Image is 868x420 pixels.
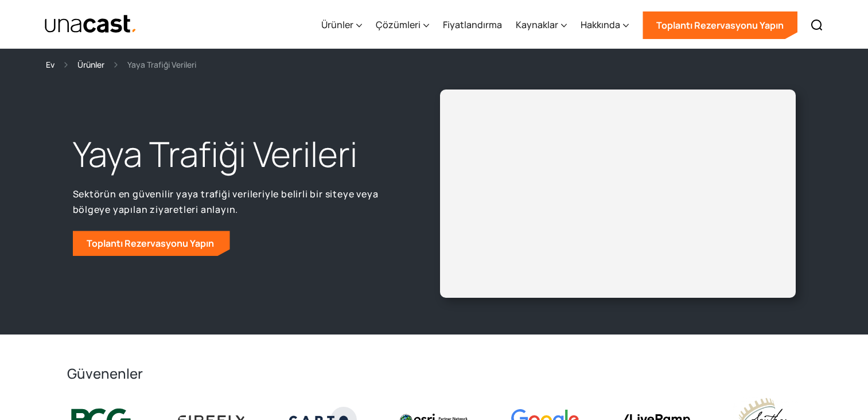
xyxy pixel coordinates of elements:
[44,14,138,34] img: Unacast metin logosu
[581,18,620,32] div: Hakkında
[516,2,567,49] div: Kaynaklar
[376,2,429,49] div: Çözümleri
[73,231,230,256] a: Toplantı Rezervasyonu Yapın
[321,2,362,49] div: Ürünler
[643,11,797,39] a: Toplantı Rezervasyonu Yapın
[73,131,398,177] h1: Yaya Trafiği Verileri
[581,2,629,49] div: Hakkında
[810,18,824,32] img: Arama simgesi
[321,18,353,32] div: Ürünler
[77,58,104,71] a: Ürünler
[67,364,801,383] h2: Güvenenler
[516,18,558,32] div: Kaynaklar
[73,188,379,216] font: Sektörün en güvenilir yaya trafiği verileriyle belirli bir siteye veya bölgeye yapılan ziyaretler...
[127,58,196,71] div: Yaya Trafiği Verileri
[44,14,138,34] a: ev
[449,99,787,289] iframe: Unacast - European Vaccines v2
[376,18,421,32] div: Çözümleri
[443,2,502,49] a: Fiyatlandırma
[46,58,55,71] a: Ev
